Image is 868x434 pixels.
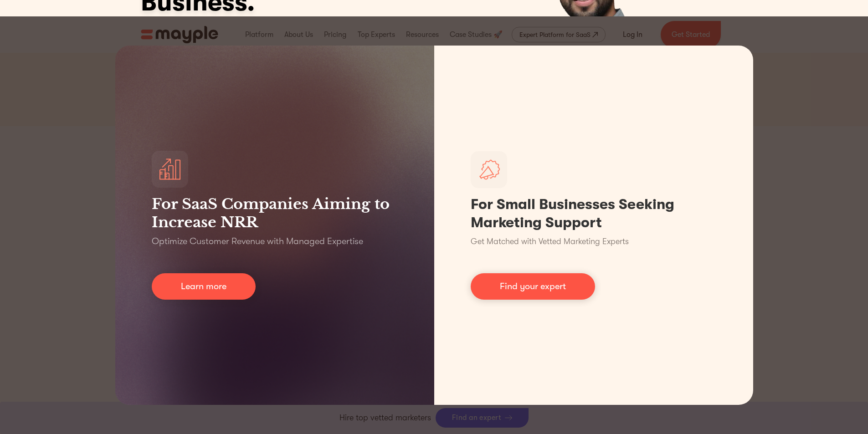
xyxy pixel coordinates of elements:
h3: For SaaS Companies Aiming to Increase NRR [152,195,398,231]
a: Find your expert [471,273,595,300]
p: Get Matched with Vetted Marketing Experts [471,235,629,248]
a: Learn more [152,273,256,300]
p: Optimize Customer Revenue with Managed Expertise [152,235,363,248]
h1: For Small Businesses Seeking Marketing Support [471,195,717,232]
